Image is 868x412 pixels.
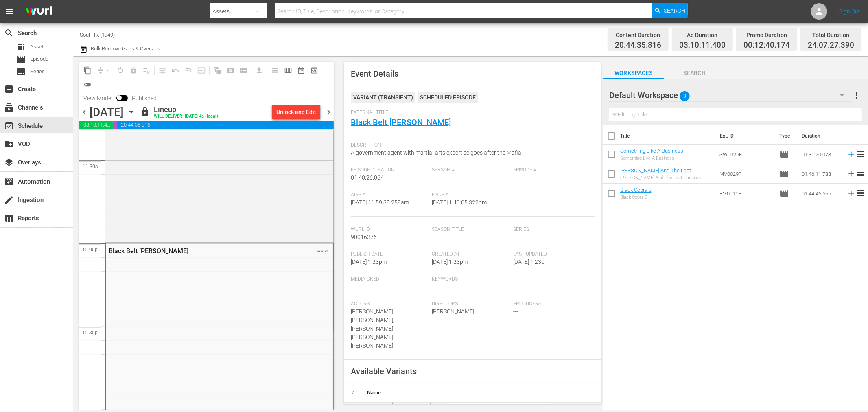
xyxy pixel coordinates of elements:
span: Series [30,68,45,76]
th: # [344,383,361,403]
span: [DATE] 1:23pm [432,259,468,265]
td: SW0025F [716,145,776,164]
span: 03:10:11.400 [79,121,113,129]
span: reorder [856,149,866,159]
svg: Add to Schedule [847,150,856,159]
span: Bulk Remove Gaps & Overlaps [90,46,160,52]
span: Day Calendar View [266,62,282,78]
span: Published [128,95,161,101]
button: Unlock and Edit [272,105,320,119]
span: Clear Lineup [140,64,153,77]
a: Black Belt [PERSON_NAME] (Primary) [367,403,455,409]
span: 01:40:26.064 [351,174,384,181]
span: Month Calendar View [295,64,308,77]
span: 90016376 [351,234,377,240]
span: reorder [856,188,866,198]
span: Season # [432,167,509,173]
span: chevron_left [79,107,90,117]
a: Something Like A Business [620,148,683,154]
span: Series [513,226,590,233]
span: 24 hours Lineup View is OFF [81,78,94,91]
div: [PERSON_NAME] And The Last Cannibals [620,175,713,180]
span: Season Title [432,226,509,233]
button: more_vert [852,85,862,105]
span: Asset [30,43,44,51]
span: Refresh All Search Blocks [208,62,224,78]
span: Keywords [432,276,509,283]
span: [DATE] 1:40:05.322pm [432,199,487,206]
div: Unlock and Edit [276,105,316,119]
span: Workspaces [603,68,664,78]
svg: Add to Schedule [847,169,856,178]
span: Producers [513,301,590,307]
span: toggle_off [83,81,92,89]
span: 00:12:40.174 [743,41,790,50]
span: Asset [16,42,26,52]
div: WILL DELIVER: [DATE] 4a (local) [154,114,218,119]
span: Update Metadata from Key Asset [195,64,208,77]
span: [DATE] 1:23pm [513,259,549,265]
a: [PERSON_NAME] And The Last Cannibals [620,167,694,180]
span: [DATE] 11:59:39.258am [351,199,409,206]
span: more_vert [852,90,862,100]
span: Automation [4,177,14,186]
td: 1 [344,402,361,410]
span: VARIANT [317,246,328,253]
div: Something Like A Business [620,156,683,161]
span: Search [664,68,725,78]
span: Actors [351,301,428,307]
span: Select an event to delete [127,64,140,77]
span: calendar_view_week_outlined [284,66,292,75]
span: Download as CSV [250,62,266,78]
a: Black Belt [PERSON_NAME] [351,117,451,127]
th: Title [620,125,715,147]
span: [PERSON_NAME] [432,308,474,315]
div: Black Belt [PERSON_NAME] [109,247,289,255]
span: Episode [780,169,789,179]
td: MV0029F [716,164,776,184]
span: Overlays [4,158,14,167]
span: menu [5,7,15,16]
span: Channels [4,103,14,112]
div: VARIANT ( TRANSIENT ) [351,92,415,103]
span: External Title [351,110,590,116]
span: Last Updated [513,251,590,258]
span: View Backup [308,64,321,77]
span: Ends At [432,192,509,198]
div: Lineup [154,105,218,114]
span: View Mode: [79,95,116,101]
span: Fill episodes with ad slates [182,64,195,77]
span: Reports [4,213,14,223]
span: movie [16,55,26,64]
img: ans4CAIJ8jUAAAAAAAAAAAAAAAAAAAAAAAAgQb4GAAAAAAAAAAAAAAAAAAAAAAAAJMjXAAAAAAAAAAAAAAAAAAAAAAAAgAT5G... [20,2,59,21]
span: Revert to Primary Episode [169,64,182,77]
span: Event Details [351,69,398,79]
span: Wurl Id [351,226,428,233]
span: [PERSON_NAME],[PERSON_NAME],[PERSON_NAME],[PERSON_NAME],[PERSON_NAME] [351,308,394,349]
span: Series [16,67,26,77]
span: Week Calendar View [282,64,295,77]
span: preview_outlined [310,66,318,75]
div: Black Cobra 3 [620,195,652,200]
span: Episode # [513,167,590,173]
span: Create Series Block [237,64,250,77]
span: Search [664,3,686,18]
span: Schedule [4,121,14,131]
span: Episode [780,149,789,159]
span: 24:07:27.390 [808,41,854,50]
span: date_range_outlined [297,66,305,75]
span: Loop Content [114,64,127,77]
span: reorder [856,169,866,178]
span: Episode Duration [351,167,428,173]
th: Name [361,383,601,403]
span: Publish Date [351,251,428,258]
span: Created At [432,251,509,258]
span: Toggle to switch from Published to Draft view. [116,95,122,101]
th: Duration [797,125,846,147]
span: Customize Events [153,62,169,78]
td: 01:31:20.073 [799,145,844,164]
div: Content Duration [615,29,661,41]
div: Scheduled Episode [418,92,478,103]
span: Create [4,84,14,94]
span: Episode [30,55,48,63]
